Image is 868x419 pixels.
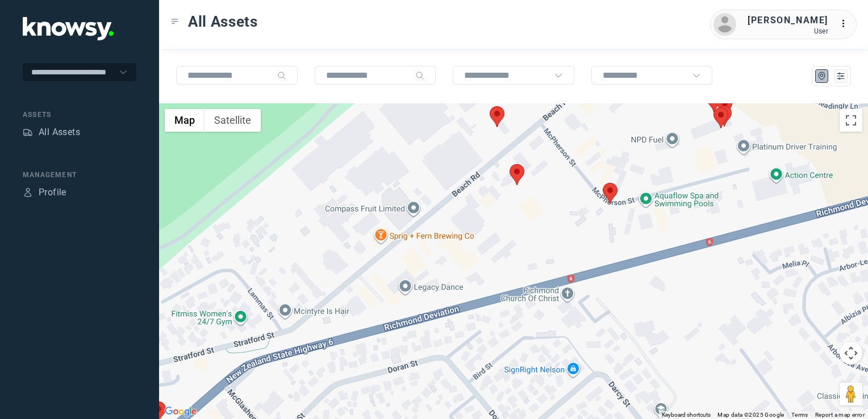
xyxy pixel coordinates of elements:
div: : [840,17,853,32]
div: Search [415,71,424,80]
div: User [748,27,828,35]
button: Keyboard shortcuts [662,411,711,419]
a: AssetsAll Assets [23,125,80,139]
div: Assets [23,127,33,137]
div: Profile [23,187,33,198]
tspan: ... [840,19,852,28]
img: Application Logo [23,17,114,40]
div: [PERSON_NAME] [748,14,828,27]
div: Profile [39,186,66,199]
button: Drag Pegman onto the map to open Street View [840,383,862,405]
div: Assets [23,110,136,120]
a: Open this area in Google Maps (opens a new window) [162,404,199,419]
span: All Assets [188,11,258,32]
div: Map [817,71,827,81]
div: Management [23,170,136,180]
a: ProfileProfile [23,186,66,199]
div: All Assets [39,125,80,139]
div: Search [277,71,286,80]
div: Toggle Menu [171,18,179,26]
span: Map data ©2025 Google [717,412,784,418]
img: Google [162,404,199,419]
div: : [840,17,853,31]
button: Show satellite imagery [205,109,261,132]
button: Show street map [165,109,205,132]
a: Report a map error [815,412,865,418]
a: Terms (opens in new tab) [791,412,808,418]
div: List [836,71,846,81]
img: avatar.png [713,13,736,36]
button: Map camera controls [840,342,862,364]
button: Toggle fullscreen view [840,109,862,132]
